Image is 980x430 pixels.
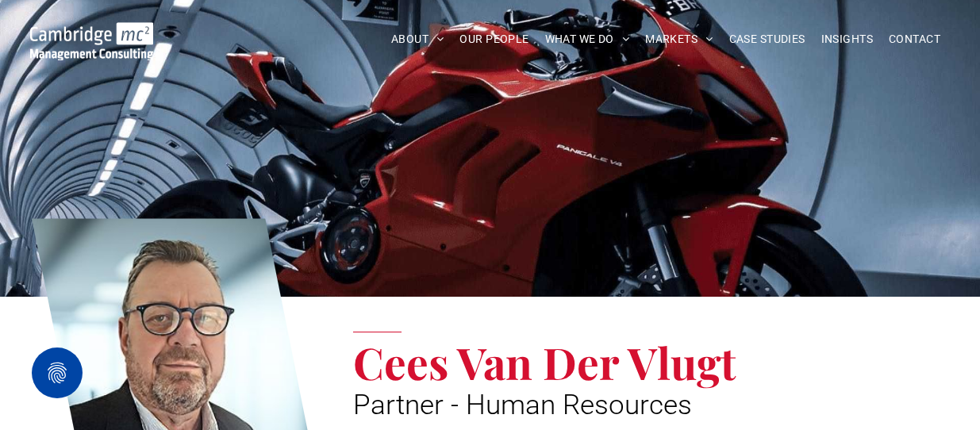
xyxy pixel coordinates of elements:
a: CASE STUDIES [721,27,813,52]
a: WHAT WE DO [537,27,638,52]
a: Your Business Transformed | Cambridge Management Consulting [30,25,154,41]
a: ABOUT [383,27,452,52]
span: Cees Van Der Vlugt [353,332,736,391]
a: CONTACT [881,27,948,52]
a: OUR PEOPLE [452,27,536,52]
img: Go to Homepage [30,22,154,60]
a: MARKETS [637,27,721,52]
span: Partner - Human Resources [353,389,692,421]
a: INSIGHTS [813,27,881,52]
